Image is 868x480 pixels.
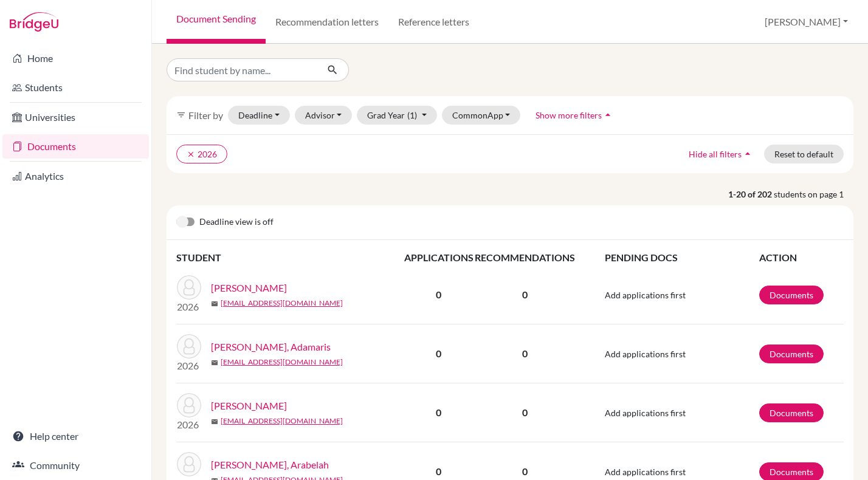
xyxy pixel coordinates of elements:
[188,109,223,121] span: Filter by
[759,250,844,266] th: ACTION
[211,281,287,295] a: [PERSON_NAME]
[774,188,853,201] span: students on page 1
[221,416,343,427] a: [EMAIL_ADDRESS][DOMAIN_NAME]
[436,289,441,300] b: 0
[177,334,201,358] img: Aguilar Mondaca, Adamaris
[211,399,287,413] a: [PERSON_NAME]
[211,340,331,354] a: [PERSON_NAME], Adamaris
[199,215,274,230] span: Deadline view is off
[436,406,441,418] b: 0
[2,453,149,478] a: Community
[678,145,764,163] button: Hide all filtersarrow_drop_up
[2,105,149,129] a: Universities
[2,75,149,100] a: Students
[764,145,844,163] button: Reset to default
[407,110,417,120] span: (1)
[689,149,742,159] span: Hide all filters
[475,252,575,263] span: RECOMMENDATIONS
[475,405,575,420] p: 0
[221,298,343,309] a: [EMAIL_ADDRESS][DOMAIN_NAME]
[759,10,853,33] button: [PERSON_NAME]
[605,252,678,263] span: PENDING DOCS
[177,358,201,373] p: 2026
[605,349,686,359] span: Add applications first
[177,393,201,417] img: Alvarez, Daileen
[475,464,575,479] p: 0
[2,164,149,188] a: Analytics
[167,58,317,81] input: Find student by name...
[475,346,575,361] p: 0
[211,300,218,307] span: mail
[728,188,774,201] strong: 1-20 of 202
[605,408,686,418] span: Add applications first
[605,467,686,477] span: Add applications first
[605,290,686,300] span: Add applications first
[475,287,575,302] p: 0
[759,345,824,363] a: Documents
[187,150,195,159] i: clear
[211,418,218,425] span: mail
[228,106,290,125] button: Deadline
[536,110,602,120] span: Show more filters
[177,452,201,476] img: Anderson, Arabelah
[2,134,149,159] a: Documents
[2,46,149,70] a: Home
[10,12,58,32] img: Bridge-U
[442,106,521,125] button: CommonApp
[221,357,343,368] a: [EMAIL_ADDRESS][DOMAIN_NAME]
[404,252,474,263] span: APPLICATIONS
[759,286,824,304] a: Documents
[602,109,614,121] i: arrow_drop_up
[176,250,404,266] th: STUDENT
[177,300,201,314] p: 2026
[525,106,624,125] button: Show more filtersarrow_drop_up
[211,458,329,472] a: [PERSON_NAME], Arabelah
[436,465,441,477] b: 0
[176,110,186,120] i: filter_list
[759,403,824,422] a: Documents
[177,417,201,432] p: 2026
[211,359,218,366] span: mail
[295,106,353,125] button: Advisor
[177,275,201,300] img: Adams, Sarah
[742,148,754,160] i: arrow_drop_up
[357,106,437,125] button: Grad Year(1)
[176,145,227,163] button: clear2026
[436,348,441,359] b: 0
[2,424,149,448] a: Help center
